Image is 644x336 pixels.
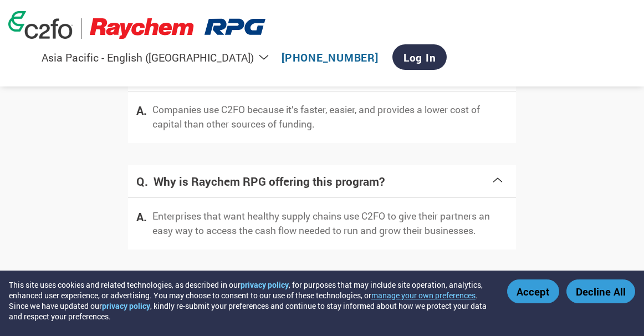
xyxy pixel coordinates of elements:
[9,279,491,322] div: This site uses cookies and related technologies, as described in our , for purposes that may incl...
[102,301,150,311] a: privacy policy
[90,18,266,39] img: Raychem RPG
[152,209,508,238] p: Enterprises that want healthy supply chains use C2FO to give their partners an easy way to access...
[152,103,508,132] p: Companies use C2FO because it’s faster, easier, and provides a lower cost of capital than other s...
[282,50,379,64] a: [PHONE_NUMBER]
[392,44,447,70] a: Log In
[241,279,289,290] a: privacy policy
[8,11,73,39] img: c2fo logo
[371,290,476,301] button: manage your own preferences
[154,174,491,189] h4: Why is Raychem RPG offering this program?
[566,279,635,303] button: Decline All
[507,279,559,303] button: Accept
